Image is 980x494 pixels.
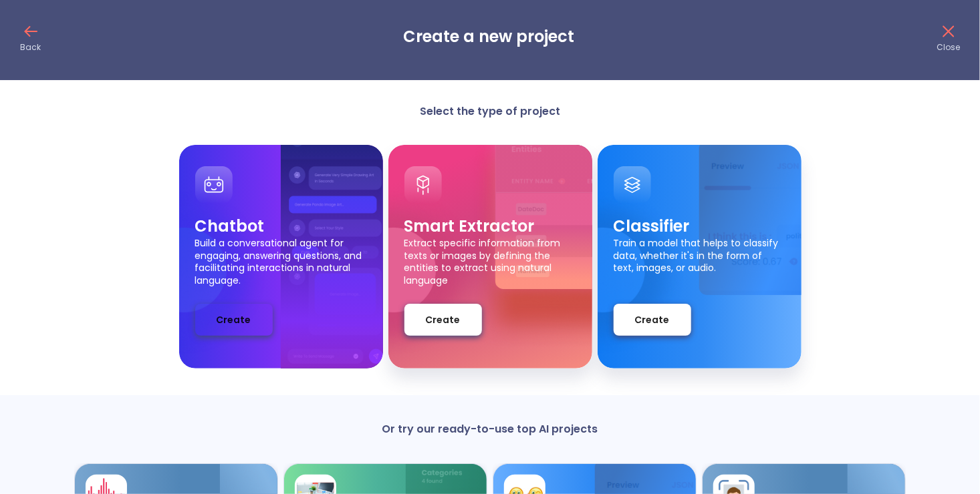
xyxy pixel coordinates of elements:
[195,304,273,336] button: Create
[195,216,367,237] p: Chatbot
[404,27,575,46] h3: Create a new project
[195,237,367,284] p: Build a conversational agent for engaging, answering questions, and facilitating interactions in ...
[426,312,461,328] span: Create
[614,216,785,237] p: Classifier
[217,312,251,328] span: Create
[614,237,785,284] p: Train a model that helps to classify data, whether it's in the form of text, images, or audio.
[356,104,624,118] p: Select the type of project
[404,216,576,237] p: Smart Extractor
[635,312,670,328] span: Create
[21,42,41,53] p: Back
[614,304,691,336] button: Create
[404,237,576,284] p: Extract specific information from texts or images by defining the entities to extract using natur...
[404,304,482,336] button: Create
[937,42,960,53] p: Close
